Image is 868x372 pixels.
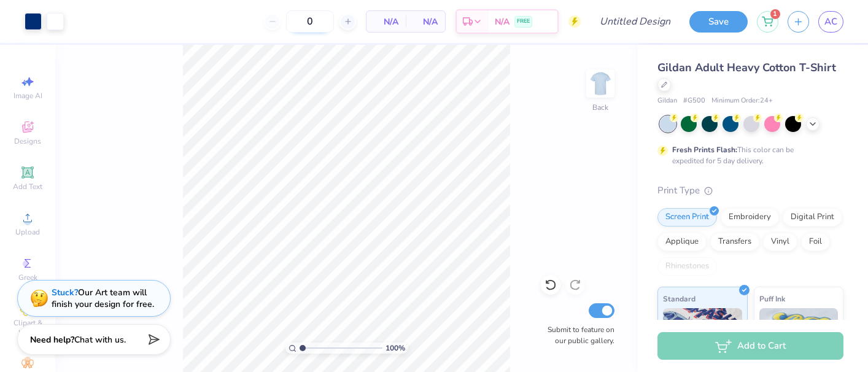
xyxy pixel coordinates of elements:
button: Save [689,11,748,33]
div: Embroidery [721,208,779,227]
div: Transfers [710,233,759,251]
div: Back [592,102,608,113]
strong: Need help? [30,334,74,346]
div: Digital Print [783,208,842,227]
div: Screen Print [657,208,717,227]
span: N/A [374,15,398,28]
input: Untitled Design [590,9,680,34]
div: Vinyl [763,233,797,251]
span: Standard [663,292,696,305]
div: Our Art team will finish your design for free. [52,287,154,310]
span: 100 % [386,343,405,354]
span: Clipart & logos [6,318,49,338]
span: # G500 [683,96,705,106]
div: Foil [801,233,830,251]
img: Standard [663,308,742,370]
span: Upload [15,227,40,237]
strong: Fresh Prints Flash: [672,145,737,155]
span: AC [824,15,837,29]
span: N/A [495,15,510,28]
div: Applique [657,233,707,251]
span: Gildan [657,96,677,106]
div: Print Type [657,184,843,198]
span: 1 [770,9,780,19]
span: Minimum Order: 24 + [711,96,773,106]
strong: Stuck? [52,287,78,298]
a: AC [818,11,843,33]
span: FREE [517,17,530,26]
span: Chat with us. [74,334,126,346]
div: This color can be expedited for 5 day delivery. [672,144,823,166]
span: Gildan Adult Heavy Cotton T-Shirt [657,60,836,75]
img: Back [588,71,613,96]
span: N/A [413,15,438,28]
input: – – [286,10,334,33]
img: Puff Ink [759,308,839,370]
span: Puff Ink [759,292,785,305]
span: Designs [14,136,41,146]
span: Image AI [14,91,42,101]
span: Add Text [13,182,42,192]
div: Rhinestones [657,257,717,276]
label: Submit to feature on our public gallery. [541,324,614,346]
span: Greek [18,273,37,282]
